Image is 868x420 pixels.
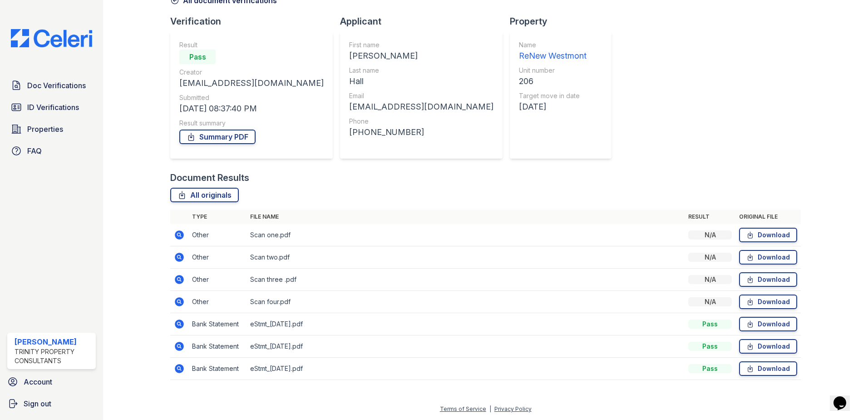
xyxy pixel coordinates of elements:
div: Submitted [179,93,324,102]
td: Bank Statement [188,313,247,335]
td: eStmt_[DATE].pdf [247,358,685,380]
div: [PHONE_NUMBER] [349,126,493,139]
a: Doc Verifications [7,76,96,95]
th: File name [247,210,685,224]
div: Unit number [519,66,587,75]
a: Account [4,373,99,391]
td: Scan four.pdf [247,291,685,313]
div: [EMAIL_ADDRESS][DOMAIN_NAME] [349,100,493,113]
div: N/A [688,297,732,306]
td: eStmt_[DATE].pdf [247,313,685,335]
a: Summary PDF [179,130,256,144]
td: Other [188,269,247,291]
a: Download [739,272,797,287]
span: ID Verifications [27,102,79,113]
div: 206 [519,75,587,88]
a: Download [739,228,797,242]
div: Phone [349,117,493,126]
div: Email [349,91,493,100]
div: [EMAIL_ADDRESS][DOMAIN_NAME] [179,77,324,90]
a: Download [739,361,797,376]
div: | [489,405,491,412]
div: Hall [349,75,493,88]
div: First name [349,40,493,50]
td: Other [188,246,247,269]
div: Target move in date [519,91,587,100]
th: Original file [735,210,801,224]
a: Privacy Policy [494,405,532,412]
a: Download [739,339,797,354]
div: Pass [688,342,732,351]
th: Type [188,210,247,224]
a: Terms of Service [440,405,486,412]
div: [PERSON_NAME] [15,336,92,347]
div: N/A [688,230,732,240]
div: Property [510,15,619,28]
div: Result summary [179,119,324,128]
div: Name [519,40,587,50]
iframe: chat widget [830,384,859,411]
div: Document Results [170,171,249,184]
div: [DATE] 08:37:40 PM [179,102,324,115]
a: Download [739,295,797,309]
td: Other [188,291,247,313]
td: Other [188,224,247,246]
div: Pass [179,50,216,64]
div: ReNew Westmont [519,50,587,62]
span: Properties [27,124,63,135]
td: Bank Statement [188,335,247,358]
div: Verification [170,15,340,28]
div: Creator [179,68,324,77]
div: Result [179,40,324,50]
a: Download [739,317,797,331]
div: [DATE] [519,100,587,113]
div: N/A [688,275,732,284]
a: ID Verifications [7,98,96,116]
th: Result [685,210,735,224]
a: Download [739,250,797,265]
span: Doc Verifications [27,80,86,91]
span: Sign out [24,398,51,409]
div: Applicant [340,15,510,28]
div: N/A [688,253,732,262]
td: eStmt_[DATE].pdf [247,335,685,358]
div: Pass [688,320,732,329]
span: FAQ [27,145,42,156]
td: Bank Statement [188,358,247,380]
a: Sign out [4,395,99,413]
div: Trinity Property Consultants [15,347,92,365]
a: All originals [170,188,239,202]
td: Scan one.pdf [247,224,685,246]
td: Scan two.pdf [247,246,685,269]
div: Last name [349,66,493,75]
div: Pass [688,364,732,373]
a: Properties [7,120,96,138]
a: Name ReNew Westmont [519,40,587,62]
a: FAQ [7,142,96,160]
span: Account [24,376,52,387]
img: CE_Logo_Blue-a8612792a0a2168367f1c8372b55b34899dd931a85d93a1a3d3e32e68fde9ad4.png [4,29,99,47]
td: Scan three .pdf [247,269,685,291]
div: [PERSON_NAME] [349,50,493,62]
